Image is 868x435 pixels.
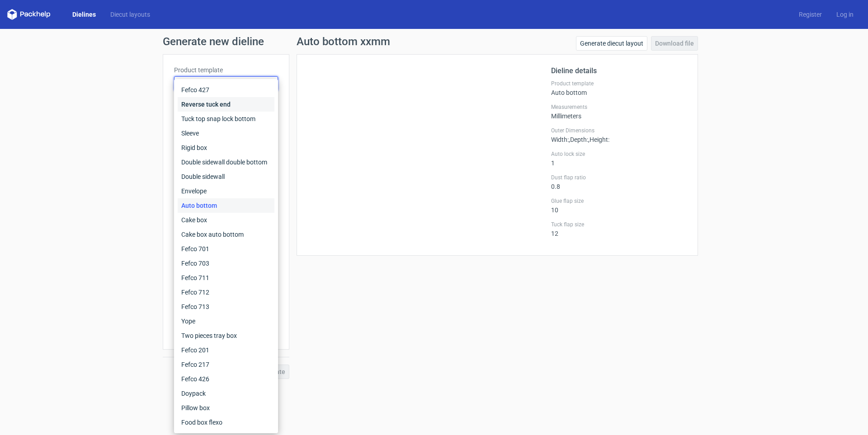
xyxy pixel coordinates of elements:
div: Envelope [178,184,274,198]
div: Cake box auto bottom [178,227,274,242]
div: Fefco 701 [178,242,274,256]
label: Auto lock size [551,150,687,158]
div: Fefco 703 [178,256,274,271]
div: Double sidewall [178,169,274,184]
div: 10 [551,197,687,214]
div: Auto bottom [178,198,274,213]
a: Generate diecut layout [576,36,647,51]
div: Fefco 427 [178,83,274,97]
div: Fefco 711 [178,271,274,285]
div: Cake box [178,213,274,227]
h2: Dieline details [551,65,687,76]
label: Dust flap ratio [551,174,687,181]
a: Register [792,10,829,19]
div: Fefco 426 [178,372,274,386]
div: 12 [551,221,687,237]
div: Fefco 201 [178,343,274,357]
div: Sleeve [178,126,274,140]
div: Doypack [178,386,274,401]
label: Tuck flap size [551,221,687,228]
label: Measurements [551,103,687,111]
div: Food box flexo [178,415,274,430]
span: Width : [551,136,569,143]
a: Diecut layouts [103,10,157,19]
div: Pillow box [178,401,274,415]
div: Fefco 713 [178,299,274,314]
div: Two pieces tray box [178,328,274,343]
span: , Height : [588,136,609,143]
span: , Depth : [569,136,588,143]
h1: Generate new dieline [163,36,705,47]
label: Glue flap size [551,197,687,205]
a: Log in [829,10,861,19]
div: Rigid box [178,140,274,155]
div: 0.8 [551,174,687,190]
div: 1 [551,150,687,167]
div: Fefco 712 [178,285,274,299]
a: Dielines [65,10,103,19]
h1: Auto bottom xxmm [297,36,390,47]
label: Product template [551,80,687,87]
div: Tuck top snap lock bottom [178,112,274,126]
div: Auto bottom [551,80,687,96]
div: Reverse tuck end [178,97,274,112]
div: Fefco 217 [178,357,274,372]
div: Millimeters [551,103,687,120]
div: Yope [178,314,274,328]
label: Outer Dimensions [551,127,687,134]
label: Product template [174,65,278,75]
div: Double sidewall double bottom [178,155,274,169]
